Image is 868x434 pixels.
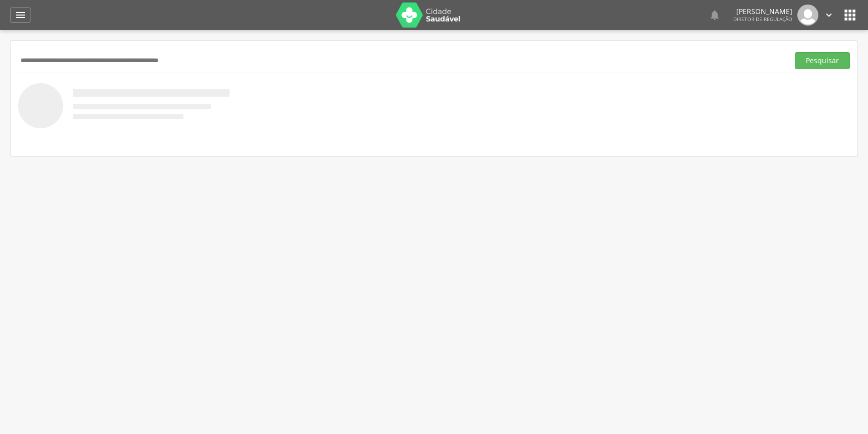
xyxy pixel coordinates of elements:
[709,9,721,21] i: 
[795,52,850,69] button: Pesquisar
[823,10,834,21] i: 
[842,7,858,23] i: 
[709,5,721,26] a: 
[823,5,834,26] a: 
[15,9,27,21] i: 
[733,16,792,23] span: Diretor de regulação
[733,8,792,15] p: [PERSON_NAME]
[10,8,31,23] a: 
